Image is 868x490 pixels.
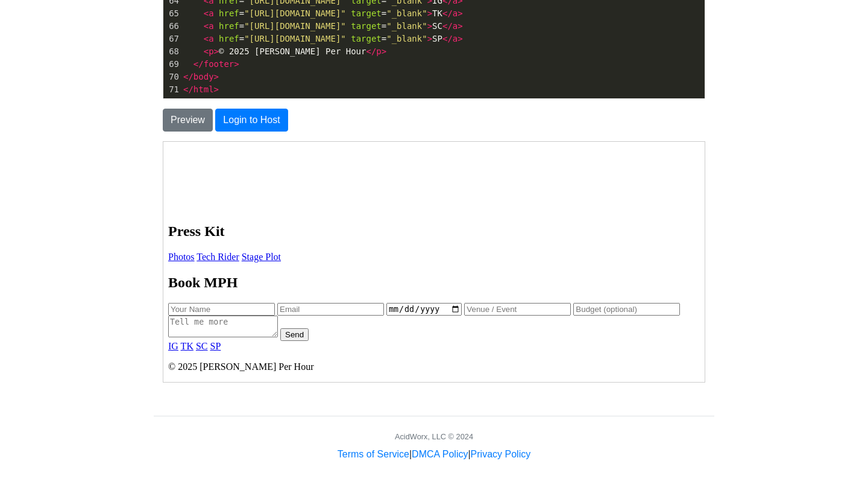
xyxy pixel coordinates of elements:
[5,81,536,98] h2: Press Kit
[351,21,382,31] span: target
[395,431,473,442] div: AcidWorx, LLC © 2024
[204,8,209,18] span: <
[351,34,382,43] span: target
[183,21,463,31] span: = = SC
[183,72,193,81] span: </
[453,34,458,43] span: a
[5,199,15,209] a: IG
[183,8,463,18] span: = = TK
[163,45,181,58] div: 68
[183,84,193,94] span: </
[204,46,209,56] span: <
[204,21,209,31] span: <
[410,161,517,174] input: Budget (optional)
[47,199,58,209] a: SP
[412,449,468,459] a: DMCA Policy
[163,71,181,83] div: 70
[183,46,386,56] span: © 2025 [PERSON_NAME] Per Hour
[193,72,214,81] span: body
[193,59,204,69] span: </
[209,46,213,56] span: p
[244,21,346,31] span: "[URL][DOMAIN_NAME]"
[427,8,432,18] span: >
[163,20,181,33] div: 66
[163,109,213,132] button: Preview
[219,21,239,31] span: href
[163,58,181,71] div: 69
[215,109,288,132] button: Login to Host
[442,21,453,31] span: </
[351,8,382,18] span: target
[244,34,346,43] span: "[URL][DOMAIN_NAME]"
[366,46,376,56] span: </
[214,46,219,56] span: >
[214,72,219,81] span: >
[453,8,458,18] span: a
[427,34,432,43] span: >
[163,7,181,20] div: 65
[301,161,407,174] input: Venue / Event
[5,161,112,174] input: Your Name
[427,21,432,31] span: >
[471,449,531,459] a: Privacy Policy
[214,84,219,94] span: >
[204,59,234,69] span: footer
[193,84,214,94] span: html
[458,8,462,18] span: >
[5,110,31,120] a: Photos
[209,8,213,18] span: a
[5,133,536,149] h2: Book MPH
[209,21,213,31] span: a
[204,34,209,43] span: <
[5,220,536,231] p: © 2025 [PERSON_NAME] Per Hour
[219,8,239,18] span: href
[209,34,213,43] span: a
[244,8,346,18] span: "[URL][DOMAIN_NAME]"
[163,83,181,96] div: 71
[78,110,118,120] a: Stage Plot
[183,34,463,43] span: = = SP
[453,21,458,31] span: a
[338,449,409,459] a: Terms of Service
[117,186,145,199] button: Send
[338,447,530,462] div: | |
[17,199,30,209] a: TK
[33,110,75,120] a: Tech Rider
[386,21,427,31] span: "_blank"
[163,33,181,45] div: 67
[114,161,221,174] input: Email
[442,8,453,18] span: </
[442,34,453,43] span: </
[33,199,45,209] a: SC
[458,21,462,31] span: >
[386,34,427,43] span: "_blank"
[458,34,462,43] span: >
[219,34,239,43] span: href
[386,8,427,18] span: "_blank"
[382,46,386,56] span: >
[234,59,239,69] span: >
[376,46,381,56] span: p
